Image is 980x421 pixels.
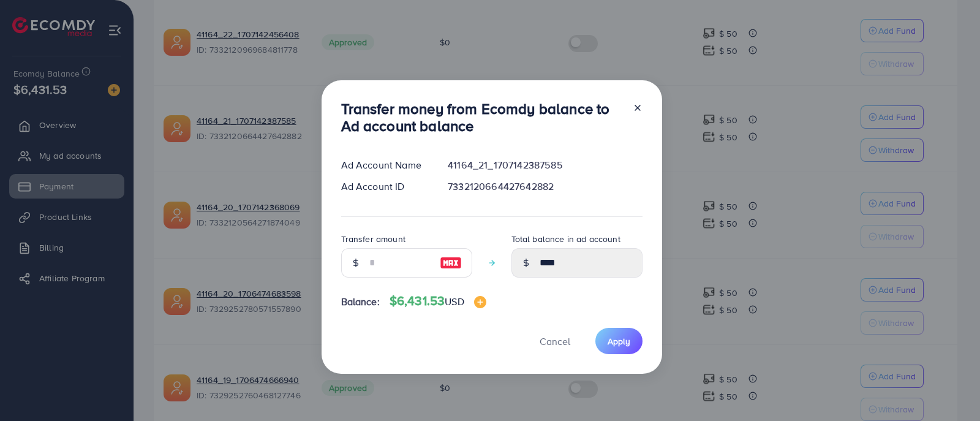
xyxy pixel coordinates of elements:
[341,295,380,309] span: Balance:
[608,335,630,347] span: Apply
[524,328,586,354] button: Cancel
[331,180,439,194] div: Ad Account ID
[511,233,620,245] label: Total balance in ad account
[390,294,486,309] h4: $6,431.53
[440,256,462,270] img: image
[928,366,971,412] iframe: Chat
[341,100,623,135] h3: Transfer money from Ecomdy balance to Ad account balance
[331,158,439,172] div: Ad Account Name
[474,296,486,308] img: image
[438,158,652,172] div: 41164_21_1707142387585
[341,233,405,245] label: Transfer amount
[595,328,643,354] button: Apply
[540,335,570,348] span: Cancel
[445,295,464,308] span: USD
[438,180,652,194] div: 7332120664427642882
